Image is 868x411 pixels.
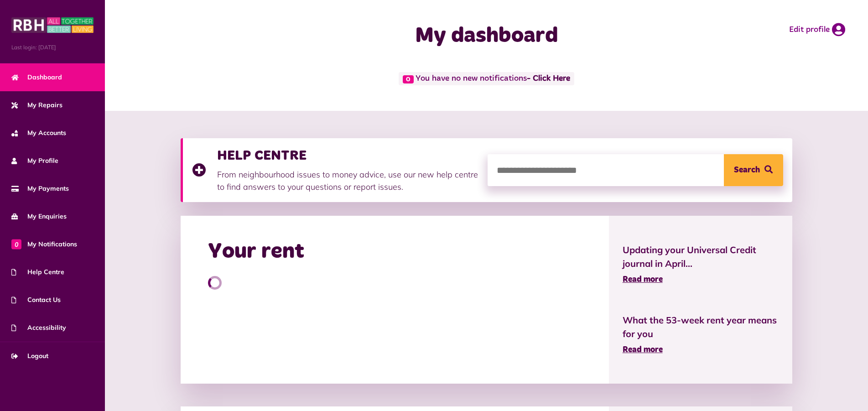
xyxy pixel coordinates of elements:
span: Contact Us [11,295,61,305]
span: Search [734,154,760,186]
span: My Profile [11,156,58,166]
span: 0 [403,75,414,83]
span: 0 [11,239,21,249]
a: - Click Here [527,75,570,83]
span: Accessibility [11,323,66,333]
span: My Accounts [11,128,66,138]
a: Edit profile [789,23,845,36]
span: Logout [11,351,48,361]
span: Updating your Universal Credit journal in April... [623,243,779,271]
span: Read more [623,346,663,354]
img: MyRBH [11,16,94,34]
span: Help Centre [11,267,64,277]
h2: Your rent [208,239,304,265]
h1: My dashboard [305,23,668,49]
span: My Notifications [11,239,77,249]
span: My Enquiries [11,212,67,221]
span: You have no new notifications [399,72,574,85]
button: Search [724,154,783,186]
span: What the 53-week rent year means for you [623,313,779,341]
p: From neighbourhood issues to money advice, use our new help centre to find answers to your questi... [217,168,478,193]
h3: HELP CENTRE [217,147,478,164]
span: My Repairs [11,100,62,110]
a: Updating your Universal Credit journal in April... Read more [623,243,779,286]
span: Dashboard [11,73,62,82]
a: What the 53-week rent year means for you Read more [623,313,779,356]
span: Last login: [DATE] [11,43,94,52]
span: Read more [623,276,663,284]
span: My Payments [11,184,69,193]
